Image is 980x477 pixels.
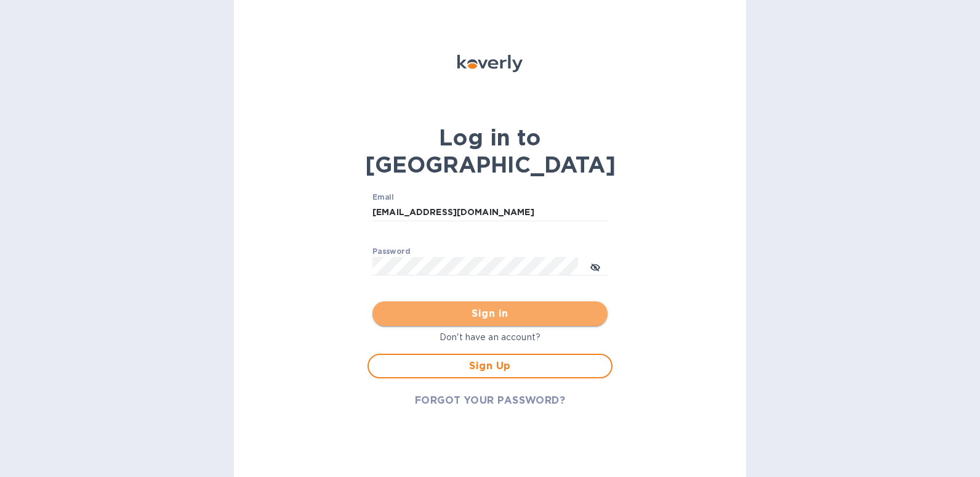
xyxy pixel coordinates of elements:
span: Sign Up [379,359,601,373]
button: FORGOT YOUR PASSWORD? [405,388,576,413]
label: Email [372,194,394,202]
button: Sign Up [367,354,612,378]
p: Don't have an account? [367,331,612,344]
label: Password [372,248,410,256]
button: toggle password visibility [583,254,608,279]
span: Sign in [382,306,598,321]
b: Log in to [GEOGRAPHIC_DATA] [365,124,616,178]
span: FORGOT YOUR PASSWORD? [415,393,566,408]
button: Sign in [372,301,608,326]
img: Koverly [457,55,523,72]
